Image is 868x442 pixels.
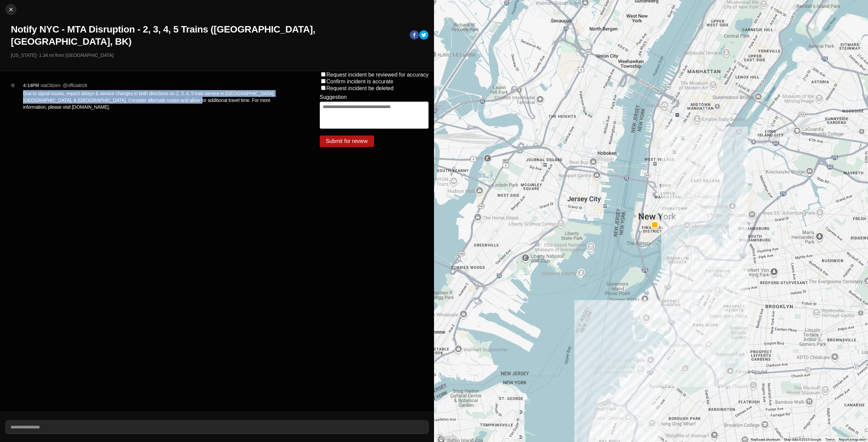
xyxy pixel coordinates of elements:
[320,135,374,147] button: Submit for review
[327,85,394,91] label: Request incident be deleted
[11,52,429,59] p: [US_STATE] · 1.34 mi from [GEOGRAPHIC_DATA]
[436,433,458,442] img: Google
[419,30,429,41] button: twitter
[327,79,393,84] label: Confirm incident is accurate
[839,438,866,441] a: Report a map error
[5,4,16,15] button: cancel
[410,30,419,41] button: facebook
[751,437,780,442] button: Keyboard shortcuts
[327,72,429,78] label: Request incident be reviewed for accuracy
[825,438,835,441] a: Terms (opens in new tab)
[7,6,14,13] img: cancel
[320,94,347,100] label: Suggestion
[41,82,87,89] p: via Citizen · @ officialrizk
[23,82,39,89] p: 4:14PM
[784,438,821,441] span: Map data ©2025 Google
[23,90,293,110] p: Due to signal issues, expect delays & service changes in both directions on 2, 3, 4, 5 train serv...
[11,23,404,48] h1: Notify NYC - MTA Disruption - 2, 3, 4, 5 Trains ([GEOGRAPHIC_DATA], [GEOGRAPHIC_DATA], BK)
[436,433,458,442] a: Open this area in Google Maps (opens a new window)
